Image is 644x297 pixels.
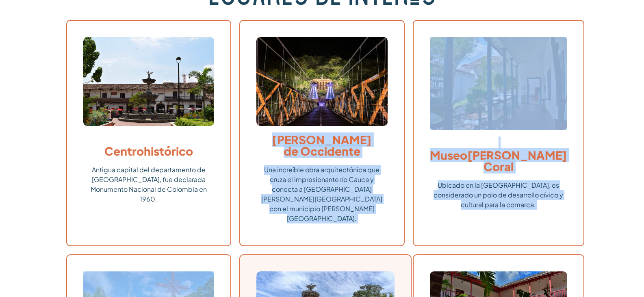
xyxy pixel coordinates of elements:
font: Museo [430,148,467,162]
font: Centro [104,144,144,158]
font: Una increíble obra arquitectónica que cruza el impresionante río Cauca y conecta a [GEOGRAPHIC_DA... [261,165,382,223]
font: de Occidente [284,144,360,158]
font: histórico [144,144,193,158]
font: Antigua capital del departamento de [GEOGRAPHIC_DATA], fue declarada Monumento Nacional de Colomb... [91,165,207,203]
font: [PERSON_NAME] Coral [467,148,567,173]
font: [PERSON_NAME] [272,132,372,147]
font: Ubicado en la [GEOGRAPHIC_DATA], es considerado un polo de desarrollo cívico y cultural para la c... [434,181,563,209]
